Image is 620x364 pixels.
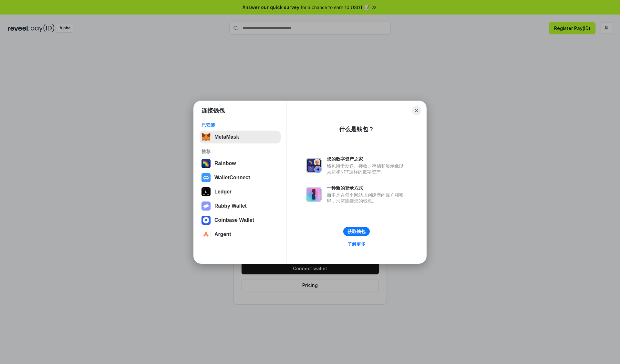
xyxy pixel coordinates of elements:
[201,122,279,128] div: 已安装
[344,240,369,248] a: 了解更多
[347,241,366,247] div: 了解更多
[339,125,374,133] div: 什么是钱包？
[214,231,231,237] div: Argent
[306,187,322,202] img: svg+xml,%3Csvg%20xmlns%3D%22http%3A%2F%2Fwww.w3.org%2F2000%2Fsvg%22%20fill%3D%22none%22%20viewBox...
[201,202,211,211] img: svg+xml,%3Csvg%20xmlns%3D%22http%3A%2F%2Fwww.w3.org%2F2000%2Fsvg%22%20fill%3D%22none%22%20viewBox...
[214,175,250,181] div: WalletConnect
[214,161,236,166] div: Rainbow
[200,185,281,198] button: Ledger
[201,159,211,168] img: svg+xml,%3Csvg%20width%3D%22120%22%20height%3D%22120%22%20viewBox%3D%220%200%20120%20120%22%20fil...
[201,187,211,196] img: svg+xml,%3Csvg%20xmlns%3D%22http%3A%2F%2Fwww.w3.org%2F2000%2Fsvg%22%20width%3D%2228%22%20height%3...
[327,156,407,162] div: 您的数字资产之家
[201,133,211,142] img: svg+xml,%3Csvg%20fill%3D%22none%22%20height%3D%2233%22%20viewBox%3D%220%200%2035%2033%22%20width%...
[200,200,281,212] button: Rabby Wallet
[201,230,211,239] img: svg+xml,%3Csvg%20width%3D%2228%22%20height%3D%2228%22%20viewBox%3D%220%200%2028%2028%22%20fill%3D...
[200,157,281,170] button: Rainbow
[201,216,211,225] img: svg+xml,%3Csvg%20width%3D%2228%22%20height%3D%2228%22%20viewBox%3D%220%200%2028%2028%22%20fill%3D...
[214,203,247,209] div: Rabby Wallet
[201,107,225,114] h1: 连接钱包
[327,192,407,204] div: 而不是在每个网站上创建新的账户和密码，只需连接您的钱包。
[200,228,281,241] button: Argent
[327,185,407,191] div: 一种新的登录方式
[347,229,366,234] div: 获取钱包
[201,173,211,182] img: svg+xml,%3Csvg%20width%3D%2228%22%20height%3D%2228%22%20viewBox%3D%220%200%2028%2028%22%20fill%3D...
[412,106,421,115] button: Close
[214,189,232,195] div: Ledger
[343,227,370,236] button: 获取钱包
[200,214,281,227] button: Coinbase Wallet
[200,131,281,143] button: MetaMask
[200,171,281,184] button: WalletConnect
[306,158,322,173] img: svg+xml,%3Csvg%20xmlns%3D%22http%3A%2F%2Fwww.w3.org%2F2000%2Fsvg%22%20fill%3D%22none%22%20viewBox...
[201,149,279,154] div: 推荐
[327,163,407,175] div: 钱包用于发送、接收、存储和显示像以太坊和NFT这样的数字资产。
[214,134,239,140] div: MetaMask
[214,217,254,223] div: Coinbase Wallet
